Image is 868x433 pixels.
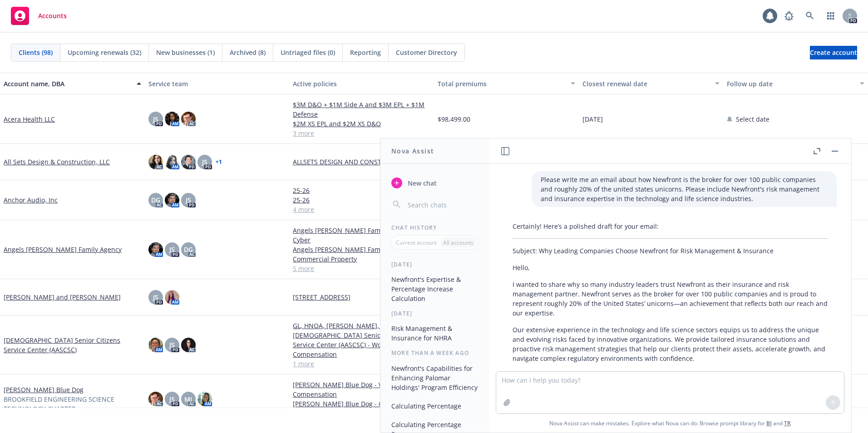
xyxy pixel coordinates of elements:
span: JS [169,394,175,404]
img: photo [148,155,163,169]
p: Hello, [513,263,828,272]
div: Total premiums [438,79,565,89]
span: BROOKFIELD ENGINEERING SCIENCE TECHNOLOGY CHARTER [4,394,141,413]
div: [DATE] [380,310,489,317]
span: Customer Directory [396,48,457,57]
button: Newfront's Expertise & Percentage Increase Calculation [388,272,482,306]
input: Search chats [406,198,478,211]
img: photo [165,155,179,169]
img: photo [165,290,179,305]
a: [PERSON_NAME] Blue Dog - Workers' Compensation [293,380,430,399]
a: Accounts [7,3,70,29]
a: Angels [PERSON_NAME] Family Agency - Cyber [293,226,430,245]
a: Search [801,7,819,25]
span: DG [184,245,193,254]
img: photo [181,155,196,169]
img: photo [148,392,163,406]
span: [DATE] [582,114,603,124]
a: 25-26 [293,186,430,195]
img: photo [181,112,196,126]
a: $3M D&O + $1M Side A and $3M EPL + $1M Defense [293,100,430,119]
button: Closest renewal date [579,73,724,94]
a: TR [784,419,791,427]
div: Service team [148,79,286,89]
a: [DEMOGRAPHIC_DATA] Senior Citizens Service Center (AASCSC) [4,335,141,354]
span: New chat [406,178,437,188]
img: photo [148,242,163,257]
a: Switch app [822,7,840,25]
span: Accounts [38,12,67,20]
span: JS [153,114,158,124]
span: Untriaged files (0) [281,48,335,57]
span: Nova Assist can make mistakes. Explore what Nova can do: Browse prompt library for and [493,414,848,433]
a: 5 more [293,264,430,273]
p: Please write me an email about how Newfront is the broker for over 100 public companies and rough... [541,175,828,203]
div: Chat History [380,224,489,231]
a: [PERSON_NAME] Blue Dog [4,385,84,394]
a: [PERSON_NAME] and [PERSON_NAME] [4,292,121,302]
a: BI [766,419,772,427]
a: 1 more [293,359,430,369]
img: photo [165,193,179,207]
a: Angels [PERSON_NAME] Family Agency - Commercial Property [293,245,430,264]
span: DG [151,195,160,205]
span: JS [153,292,158,302]
a: + 1 [216,159,222,165]
p: Subject: Why Leading Companies Choose Newfront for Risk Management & Insurance [513,246,828,256]
button: Newfront's Capabilities for Enhancing Palomar Holdings' Program Efficiency [388,361,482,395]
button: Calculating Percentage [388,399,482,413]
span: JS [202,157,207,167]
span: Upcoming renewals (32) [68,48,141,57]
a: Angels [PERSON_NAME] Family Agency [4,245,122,254]
div: [DATE] [380,261,489,268]
span: Archived (8) [230,48,266,57]
a: [PERSON_NAME] Blue Dog - Cyber [293,399,430,408]
span: Reporting [350,48,381,57]
a: Report a Bug [780,7,798,25]
a: GL, HNOA, [PERSON_NAME], E&O 25-26 [293,321,430,330]
button: Active policies [289,73,434,94]
span: Create account [810,44,857,61]
a: ALLSETS DESIGN AND CONSTRUCTION [293,157,430,167]
p: All accounts [443,239,473,246]
span: Select date [736,114,769,124]
span: $98,499.00 [438,114,470,124]
img: photo [148,338,163,352]
img: photo [165,112,179,126]
img: photo [197,392,212,406]
a: [STREET_ADDRESS] [293,292,430,302]
span: New businesses (1) [156,48,215,57]
div: Account name, DBA [4,79,131,89]
a: 3 more [293,128,430,138]
a: $2M XS EPL and $2M XS D&O [293,119,430,128]
a: Acera Health LLC [4,114,55,124]
div: Closest renewal date [582,79,710,89]
a: All Sets Design & Construction, LLC [4,157,110,167]
p: Newfront’s dedicated teams combine deep industry knowledge with cutting-edge technology to delive... [513,370,828,399]
button: Risk Management & Insurance for NHRA [388,321,482,345]
span: MJ [184,394,192,404]
span: JS [169,245,175,254]
button: Follow up date [723,73,868,94]
p: Our extensive experience in the technology and life science sectors equips us to address the uniq... [513,325,828,363]
div: More than a week ago [380,349,489,357]
a: Anchor Audio, Inc [4,195,58,205]
span: Clients (98) [19,48,53,57]
a: 4 more [293,205,430,214]
h1: Nova Assist [391,146,434,156]
div: Follow up date [727,79,854,89]
span: JS [186,195,191,205]
button: New chat [388,175,482,191]
a: 25-26 [293,195,430,205]
p: Current account [396,239,437,246]
p: I wanted to share why so many industry leaders trust Newfront as their insurance and risk managem... [513,280,828,318]
button: Service team [145,73,290,94]
span: JS [169,340,175,349]
p: Certainly! Here’s a polished draft for your email: [513,221,828,231]
button: Total premiums [434,73,579,94]
img: photo [181,338,196,352]
a: [DEMOGRAPHIC_DATA] Senior Citizens Service Center (AASCSC) - Workers' Compensation [293,330,430,359]
a: Create account [810,46,857,59]
div: Active policies [293,79,430,89]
